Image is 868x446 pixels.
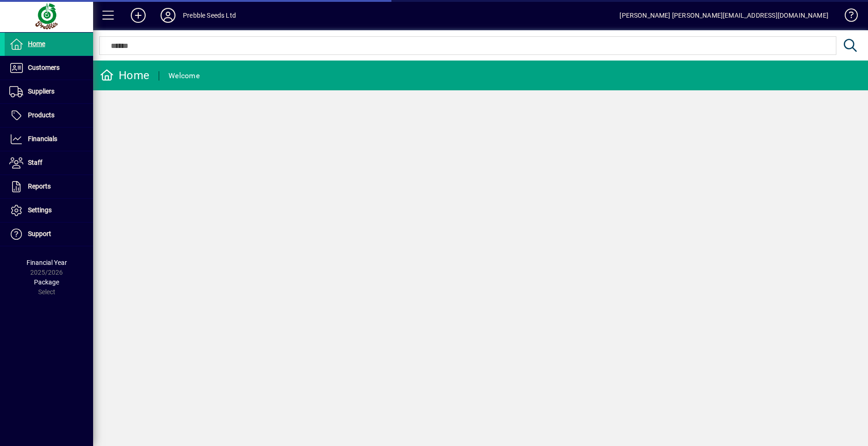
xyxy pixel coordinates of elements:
a: Financials [5,128,93,151]
div: Welcome [168,68,200,83]
div: Home [100,68,149,83]
span: Support [28,230,51,237]
div: [PERSON_NAME] [PERSON_NAME][EMAIL_ADDRESS][DOMAIN_NAME] [619,8,828,23]
span: Home [28,40,45,47]
a: Settings [5,199,93,222]
span: Staff [28,159,42,166]
span: Settings [28,206,52,214]
a: Suppliers [5,80,93,103]
span: Financial Year [27,259,67,266]
a: Customers [5,56,93,80]
span: Reports [28,182,51,190]
button: Add [123,7,153,24]
a: Reports [5,175,93,198]
a: Knowledge Base [838,2,856,32]
button: Profile [153,7,183,24]
span: Package [34,278,59,286]
a: Support [5,223,93,246]
span: Products [28,111,54,119]
div: Prebble Seeds Ltd [183,8,236,23]
span: Suppliers [28,88,54,95]
a: Products [5,104,93,127]
span: Customers [28,64,60,71]
a: Staff [5,151,93,175]
span: Financials [28,135,57,142]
